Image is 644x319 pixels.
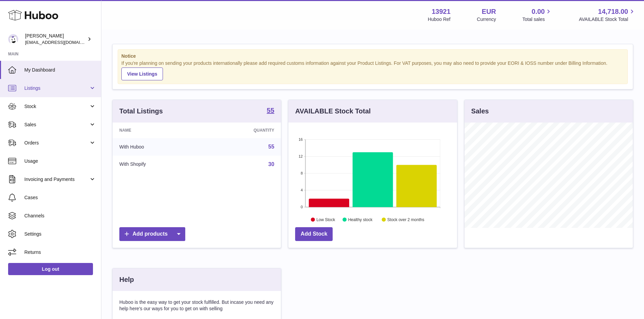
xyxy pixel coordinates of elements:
a: 55 [267,107,274,115]
span: Listings [24,85,89,91]
a: Add Stock [295,227,333,241]
h3: Sales [471,107,489,116]
span: Total sales [522,16,552,23]
a: 30 [268,161,275,167]
text: 8 [301,171,303,175]
span: Orders [24,140,89,146]
text: 0 [301,205,303,209]
text: 16 [299,137,303,141]
img: internalAdmin-13921@internal.huboo.com [8,34,18,44]
th: Name [113,123,204,138]
span: 14,718.00 [598,7,628,16]
span: Returns [24,249,96,256]
span: AVAILABLE Stock Total [579,16,636,23]
text: Low Stock [316,217,335,222]
div: [PERSON_NAME] [25,33,86,46]
div: Huboo Ref [428,16,451,23]
h3: AVAILABLE Stock Total [295,107,371,116]
th: Quantity [204,123,281,138]
span: Sales [24,122,89,128]
text: Stock over 2 months [387,217,424,222]
strong: Notice [121,53,624,59]
a: View Listings [121,68,163,80]
span: My Dashboard [24,67,96,73]
strong: 55 [267,107,274,114]
span: Cases [24,194,96,201]
a: 55 [268,144,275,150]
strong: EUR [482,7,496,16]
span: Channels [24,213,96,219]
span: [EMAIL_ADDRESS][DOMAIN_NAME] [25,39,99,45]
span: 0.00 [532,7,545,16]
span: Invoicing and Payments [24,176,89,183]
h3: Help [119,275,134,284]
text: 4 [301,188,303,192]
text: Healthy stock [348,217,373,222]
span: Settings [24,231,96,237]
text: 12 [299,154,303,158]
a: 14,718.00 AVAILABLE Stock Total [579,7,636,23]
h3: Total Listings [119,107,163,116]
p: Huboo is the easy way to get your stock fulfilled. But incase you need any help here's our ways f... [119,299,274,312]
span: Stock [24,103,89,110]
td: With Huboo [113,138,204,156]
a: Add products [119,227,185,241]
a: Log out [8,263,93,275]
span: Usage [24,158,96,164]
div: Currency [477,16,496,23]
td: With Shopify [113,156,204,173]
strong: 13921 [432,7,451,16]
a: 0.00 Total sales [522,7,552,23]
div: If you're planning on sending your products internationally please add required customs informati... [121,60,624,80]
